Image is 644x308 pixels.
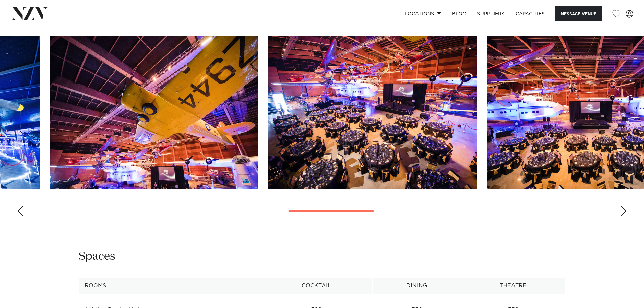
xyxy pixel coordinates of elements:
[555,6,602,21] button: Message Venue
[399,6,447,21] a: Locations
[472,6,510,21] a: SUPPLIERS
[268,36,477,189] swiper-slide: 9 / 16
[11,7,48,20] img: nzv-logo.png
[447,6,472,21] a: BLOG
[510,6,550,21] a: Capacities
[79,249,115,264] h2: Spaces
[260,278,373,294] th: Cocktail
[50,36,258,189] swiper-slide: 8 / 16
[79,278,260,294] th: Rooms
[373,278,461,294] th: Dining
[461,278,565,294] th: Theatre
